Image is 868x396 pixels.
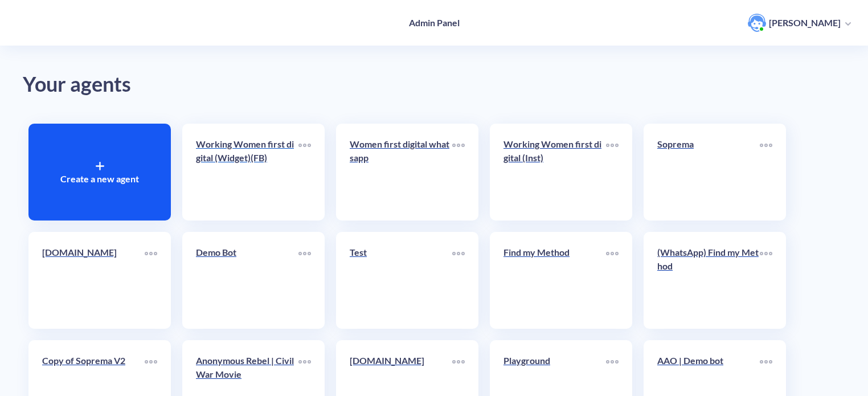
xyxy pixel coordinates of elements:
[42,246,145,315] a: [DOMAIN_NAME]
[196,137,298,207] a: Working Women first digital (Widget)(FB)
[196,246,298,315] a: Demo Bot
[350,246,452,315] a: Test
[350,354,452,368] p: [DOMAIN_NAME]
[657,246,760,315] a: (WhatsApp) Find my Method
[196,137,298,165] p: Working Women first digital (Widget)(FB)
[503,137,606,165] p: Working Women first digital (Inst)
[503,137,606,207] a: Working Women first digital (Inst)
[503,246,606,259] p: Find my Method
[657,354,760,368] p: AAO | Demo bot
[350,137,452,207] a: Women first digital whatsapp
[409,17,460,28] h4: Admin Panel
[769,17,841,29] p: [PERSON_NAME]
[657,137,760,151] p: Soprema
[350,246,452,259] p: Test
[657,137,760,207] a: Soprema
[196,354,298,381] p: Anonymous Rebel | Civil War Movie
[196,246,298,259] p: Demo Bot
[657,246,760,273] p: (WhatsApp) Find my Method
[503,354,606,368] p: Playground
[60,172,139,186] p: Create a new agent
[23,68,845,101] div: Your agents
[42,246,145,259] p: [DOMAIN_NAME]
[742,13,857,33] button: user photo[PERSON_NAME]
[748,14,766,32] img: user photo
[503,246,606,315] a: Find my Method
[350,137,452,165] p: Women first digital whatsapp
[42,354,145,368] p: Copy of Soprema V2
